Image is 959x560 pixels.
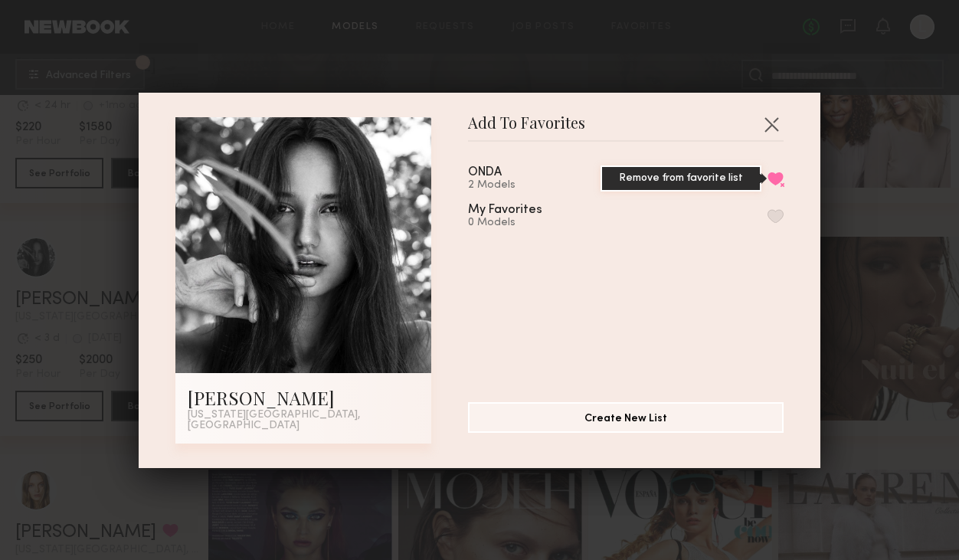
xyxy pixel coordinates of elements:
button: Create New List [468,402,784,433]
div: ONDA [468,166,502,179]
div: [US_STATE][GEOGRAPHIC_DATA], [GEOGRAPHIC_DATA] [188,410,419,431]
div: My Favorites [468,204,542,217]
div: [PERSON_NAME] [188,385,419,410]
div: 0 Models [468,217,579,229]
button: Remove from favorite list [768,172,784,185]
div: 2 Models [468,179,538,192]
button: Close [759,112,784,136]
span: Add To Favorites [468,117,585,140]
